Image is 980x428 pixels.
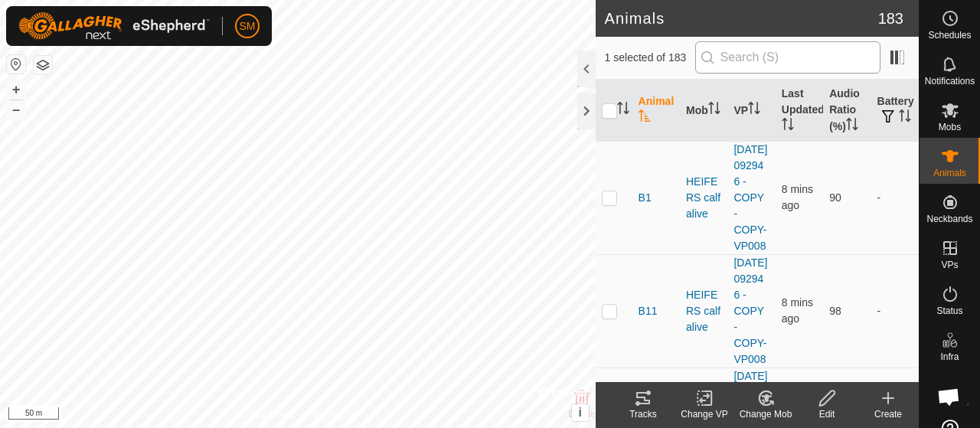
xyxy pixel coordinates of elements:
[782,120,794,132] p-sorticon: Activate to sort
[680,80,727,142] th: Mob
[899,112,911,124] p-sorticon: Activate to sort
[708,104,720,116] p-sorticon: Activate to sort
[312,408,358,422] a: Contact Us
[674,407,735,421] div: Change VP
[617,104,629,116] p-sorticon: Activate to sort
[925,77,975,86] span: Notifications
[940,352,959,361] span: Infra
[686,287,721,335] div: HEIFERS calf alive
[748,104,760,116] p-sorticon: Activate to sort
[605,50,695,66] span: 1 selected of 183
[782,296,813,325] span: 2 Sept 2025, 7:49 am
[572,404,589,421] button: i
[871,80,919,142] th: Battery
[735,407,796,421] div: Change Mob
[871,141,919,254] td: -
[939,123,961,132] span: Mobs
[871,254,919,368] td: -
[829,305,841,317] span: 98
[733,256,767,365] a: [DATE] 092946 - COPY - COPY-VP008
[34,56,52,74] button: Map Layers
[931,398,969,407] span: Heatmap
[695,41,880,74] input: Search (S)
[632,80,680,142] th: Animal
[727,80,775,142] th: VP
[639,303,658,319] span: B11
[928,31,971,40] span: Schedules
[612,407,674,421] div: Tracks
[941,260,958,270] span: VPs
[829,191,841,204] span: 90
[776,80,823,142] th: Last Updated
[823,80,871,142] th: Audio Ratio (%)
[240,18,256,34] span: SM
[7,55,25,74] button: Reset Map
[639,190,652,206] span: B1
[846,120,858,132] p-sorticon: Activate to sort
[733,143,767,252] a: [DATE] 092946 - COPY - COPY-VP008
[878,7,903,30] span: 183
[237,408,295,422] a: Privacy Policy
[926,214,972,224] span: Neckbands
[578,406,581,419] span: i
[936,306,962,315] span: Status
[933,168,966,178] span: Animals
[928,376,969,417] a: Open chat
[605,9,878,28] h2: Animals
[7,80,25,99] button: +
[796,407,857,421] div: Edit
[18,12,210,40] img: Gallagher Logo
[639,112,651,124] p-sorticon: Activate to sort
[857,407,919,421] div: Create
[7,100,25,119] button: –
[782,183,813,211] span: 2 Sept 2025, 7:49 am
[686,174,721,222] div: HEIFERS calf alive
